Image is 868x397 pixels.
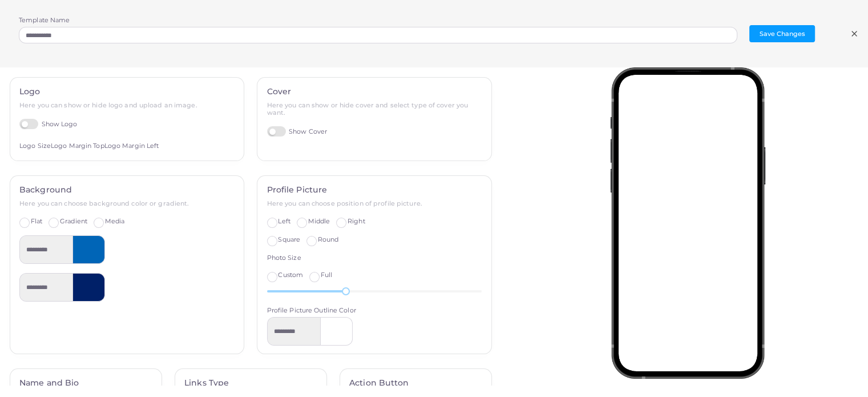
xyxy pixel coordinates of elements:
h4: Logo [19,87,235,97]
label: Template Name [19,16,70,25]
label: Logo Size [19,142,51,151]
span: Middle [308,217,330,225]
h4: Background [19,185,235,195]
span: Left [278,217,290,225]
label: Show Cover [267,126,328,137]
h6: Here you can choose background color or gradient. [19,200,235,207]
label: Show Logo [19,119,78,130]
label: Logo Margin Top [51,142,104,151]
label: Photo Size [267,254,301,263]
h4: Profile Picture [267,185,482,195]
span: Right [348,217,365,225]
label: Profile Picture Outline Color [267,306,356,315]
label: Logo Margin Left [104,142,159,151]
h4: Name and Bio [19,378,152,388]
h4: Action Button [349,378,482,388]
h4: Links Type [184,378,317,388]
button: Save Changes [749,25,815,42]
h6: Here you can show or hide cover and select type of cover you want. [267,102,482,117]
span: Media [105,217,125,225]
span: Custom [278,271,303,279]
h6: Here you can choose position of profile picture. [267,200,482,207]
span: Gradient [60,217,87,225]
span: Full [321,271,332,279]
h6: Here you can show or hide logo and upload an image. [19,102,235,109]
span: Flat [31,217,42,225]
span: Round [318,235,339,243]
span: Square [278,235,300,243]
h4: Cover [267,87,482,97]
